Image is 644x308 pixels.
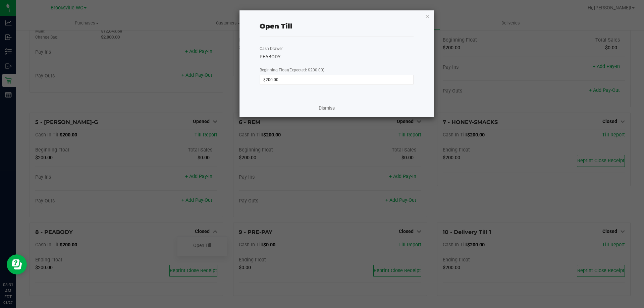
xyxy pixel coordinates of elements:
span: (Expected: $200.00) [288,68,324,72]
div: Open Till [260,21,292,31]
a: Dismiss [319,105,335,112]
span: Beginning Float [260,68,324,72]
iframe: Resource center [7,254,27,274]
label: Cash Drawer [260,46,283,52]
div: PEABODY [260,53,414,60]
